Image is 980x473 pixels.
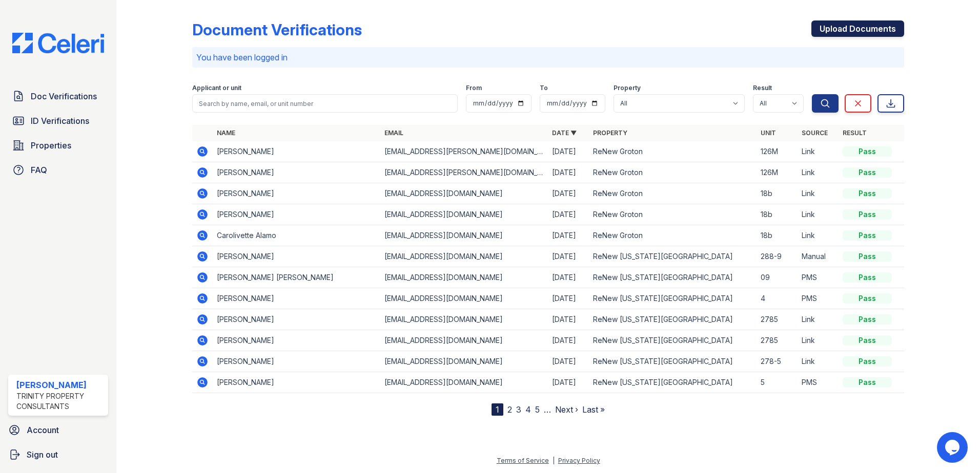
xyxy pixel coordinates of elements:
td: Link [798,162,839,183]
td: PMS [798,267,839,288]
td: Link [798,141,839,162]
span: FAQ [31,164,47,176]
a: Property [593,129,627,137]
td: [EMAIL_ADDRESS][DOMAIN_NAME] [380,309,548,330]
td: 4 [757,288,798,309]
a: Last » [582,404,605,415]
label: Property [614,84,641,92]
td: 18b [757,204,798,225]
div: Pass [843,314,892,325]
a: Email [384,129,403,137]
div: [PERSON_NAME] [16,379,104,391]
td: [EMAIL_ADDRESS][PERSON_NAME][DOMAIN_NAME] [380,141,548,162]
td: [PERSON_NAME] [213,330,380,351]
td: [PERSON_NAME] [213,204,380,225]
div: Pass [843,230,892,241]
td: [DATE] [548,351,589,372]
td: 18b [757,225,798,246]
td: [PERSON_NAME] [213,162,380,183]
td: [EMAIL_ADDRESS][DOMAIN_NAME] [380,330,548,351]
td: [PERSON_NAME] [213,351,380,372]
a: Unit [761,129,776,137]
td: ReNew [US_STATE][GEOGRAPHIC_DATA] [589,309,757,330]
td: [DATE] [548,141,589,162]
a: 3 [516,404,521,415]
td: [DATE] [548,288,589,309]
div: Pass [843,167,892,178]
div: Trinity Property Consultants [16,391,104,412]
span: Doc Verifications [31,90,97,102]
iframe: chat widget [937,432,970,463]
td: [PERSON_NAME] [213,372,380,393]
td: 18b [757,183,798,204]
td: Link [798,309,839,330]
td: [EMAIL_ADDRESS][DOMAIN_NAME] [380,288,548,309]
td: Link [798,183,839,204]
a: Upload Documents [811,20,904,37]
a: Source [802,129,828,137]
a: Account [4,420,112,440]
td: [EMAIL_ADDRESS][DOMAIN_NAME] [380,225,548,246]
td: [PERSON_NAME] [213,309,380,330]
span: Account [27,424,59,436]
td: ReNew [US_STATE][GEOGRAPHIC_DATA] [589,267,757,288]
td: 126M [757,141,798,162]
td: [DATE] [548,162,589,183]
label: Result [753,84,772,92]
td: Link [798,330,839,351]
button: Sign out [4,444,112,465]
td: ReNew Groton [589,141,757,162]
a: Next › [555,404,578,415]
td: PMS [798,372,839,393]
label: To [540,84,548,92]
td: Manual [798,246,839,267]
div: Pass [843,335,892,346]
div: Pass [843,356,892,367]
td: ReNew Groton [589,225,757,246]
a: Result [843,129,867,137]
td: [EMAIL_ADDRESS][DOMAIN_NAME] [380,183,548,204]
td: [DATE] [548,204,589,225]
a: Properties [8,135,108,156]
a: FAQ [8,160,108,180]
td: Link [798,351,839,372]
div: 1 [492,403,503,416]
a: 2 [507,404,512,415]
div: Pass [843,251,892,262]
a: Name [217,129,235,137]
span: … [544,403,551,416]
td: [PERSON_NAME] [213,288,380,309]
td: [PERSON_NAME] [213,183,380,204]
input: Search by name, email, or unit number [192,94,458,113]
td: [EMAIL_ADDRESS][DOMAIN_NAME] [380,246,548,267]
td: ReNew [US_STATE][GEOGRAPHIC_DATA] [589,246,757,267]
td: [DATE] [548,183,589,204]
td: [EMAIL_ADDRESS][DOMAIN_NAME] [380,204,548,225]
td: [DATE] [548,330,589,351]
td: ReNew Groton [589,204,757,225]
td: 09 [757,267,798,288]
div: Pass [843,209,892,220]
td: [EMAIL_ADDRESS][DOMAIN_NAME] [380,267,548,288]
td: [DATE] [548,372,589,393]
td: ReNew [US_STATE][GEOGRAPHIC_DATA] [589,351,757,372]
div: Pass [843,377,892,388]
a: 5 [535,404,540,415]
a: ID Verifications [8,111,108,131]
td: 2785 [757,330,798,351]
td: ReNew Groton [589,183,757,204]
a: 4 [525,404,531,415]
p: You have been logged in [196,51,900,63]
td: 278-5 [757,351,798,372]
div: Document Verifications [192,20,362,39]
td: ReNew [US_STATE][GEOGRAPHIC_DATA] [589,372,757,393]
td: [PERSON_NAME] [213,141,380,162]
td: [DATE] [548,225,589,246]
td: ReNew Groton [589,162,757,183]
td: ReNew [US_STATE][GEOGRAPHIC_DATA] [589,288,757,309]
div: | [553,457,555,464]
label: From [466,84,482,92]
span: Sign out [27,448,58,461]
a: Doc Verifications [8,86,108,106]
div: Pass [843,293,892,304]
